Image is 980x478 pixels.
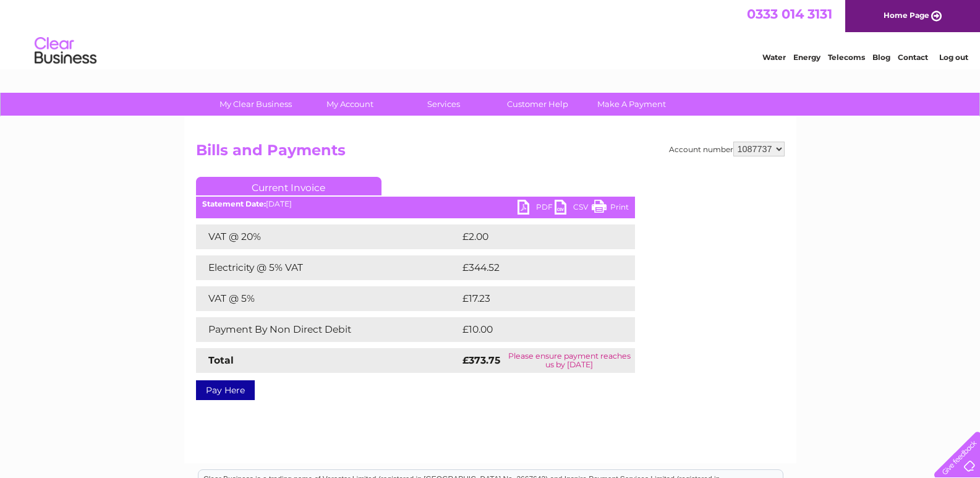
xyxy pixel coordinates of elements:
td: VAT @ 20% [196,224,459,249]
a: Water [762,53,786,62]
a: Services [393,93,495,116]
div: Clear Business is a trading name of Verastar Limited (registered in [GEOGRAPHIC_DATA] No. 3667643... [198,7,783,60]
a: Current Invoice [196,177,381,195]
td: Payment By Non Direct Debit [196,317,459,342]
a: Energy [793,53,820,62]
td: Electricity @ 5% VAT [196,255,459,280]
a: Customer Help [487,93,589,116]
strong: Total [208,354,234,366]
a: Telecoms [828,53,865,62]
div: [DATE] [196,200,635,208]
td: £17.23 [459,286,608,311]
a: Blog [872,53,890,62]
td: VAT @ 5% [196,286,459,311]
a: CSV [555,200,592,218]
h2: Bills and Payments [196,142,785,165]
td: Please ensure payment reaches us by [DATE] [504,348,635,373]
b: Statement Date: [202,199,266,208]
div: Account number [669,142,785,156]
td: £10.00 [459,317,610,342]
a: My Account [299,93,401,116]
strong: £373.75 [462,354,500,366]
a: My Clear Business [205,93,307,116]
a: Log out [939,53,968,62]
a: 0333 014 3131 [747,6,832,22]
a: Make A Payment [581,93,683,116]
a: Print [592,200,629,218]
a: PDF [518,200,555,218]
td: £2.00 [459,224,607,249]
td: £344.52 [459,255,613,280]
img: logo.png [34,32,97,70]
a: Contact [898,53,928,62]
a: Pay Here [196,380,255,400]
